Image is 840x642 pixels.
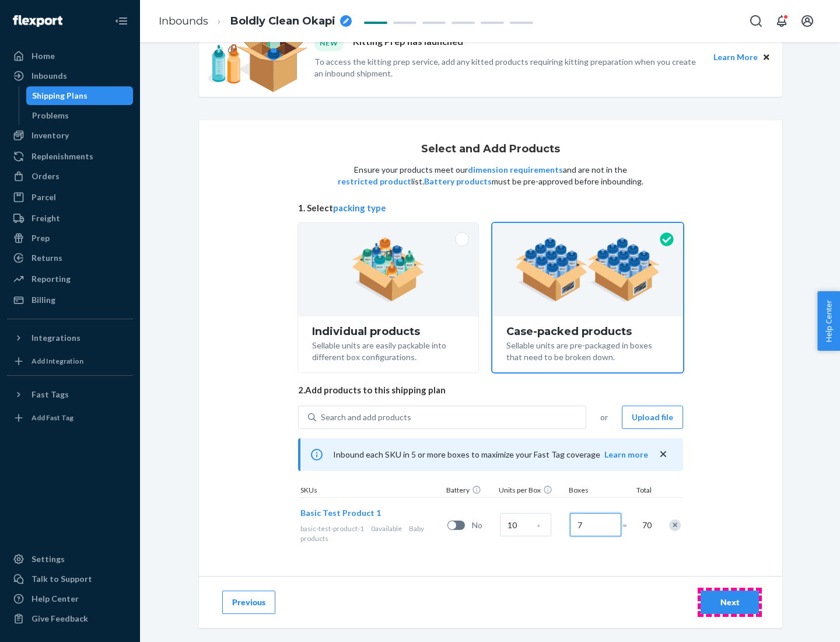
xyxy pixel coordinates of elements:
[640,519,652,531] span: 70
[7,209,133,228] a: Freight
[32,593,79,605] div: Help Center
[32,553,65,565] div: Settings
[300,508,381,518] span: Basic Test Product 1
[468,164,563,176] button: dimension requirements
[371,524,402,533] span: 0 available
[352,238,425,302] img: individual-pack.facf35554cb0f1810c75b2bd6df2d64e.png
[32,273,71,285] div: Reporting
[300,524,364,533] span: basic-test-product-1
[32,573,92,585] div: Talk to Support
[32,170,60,182] div: Orders
[713,51,758,64] button: Learn More
[796,9,819,33] button: Open account menu
[566,485,625,497] div: Boxes
[337,164,645,187] p: Ensure your products meet our and are not in the list. must be pre-approved before inbounding.
[7,589,133,608] a: Help Center
[7,67,133,85] a: Inbounds
[421,144,560,155] h1: Select and Add Products
[32,613,88,624] div: Give Feedback
[32,252,62,264] div: Returns
[314,56,703,79] p: To access the kitting prep service, add any kitted products requiring kitting preparation when yo...
[321,411,411,423] div: Search and add products
[7,409,133,427] a: Add Fast Tag
[13,15,62,27] img: Flexport logo
[7,385,133,404] button: Fast Tags
[298,202,683,214] span: 1. Select
[32,191,56,203] div: Parcel
[500,513,551,536] input: Case Quantity
[506,326,669,337] div: Case-packed products
[314,35,344,51] div: NEW
[570,513,621,536] input: Number of boxes
[338,176,411,187] button: restricted product
[110,9,133,33] button: Close Navigation
[298,384,683,396] span: 2. Add products to this shipping plan
[657,448,669,460] button: close
[149,4,361,39] ol: breadcrumbs
[32,294,55,306] div: Billing
[7,229,133,247] a: Prep
[26,86,134,105] a: Shipping Plans
[222,591,275,614] button: Previous
[230,14,335,29] span: Boldly Clean Okapi
[298,438,683,471] div: Inbound each SKU in 5 or more boxes to maximize your Fast Tag coverage
[298,485,444,497] div: SKUs
[7,126,133,145] a: Inventory
[7,188,133,207] a: Parcel
[26,106,134,125] a: Problems
[604,449,648,460] button: Learn more
[159,15,208,27] a: Inbounds
[600,411,608,423] span: or
[32,151,93,162] div: Replenishments
[7,147,133,166] a: Replenishments
[625,485,654,497] div: Total
[312,337,464,363] div: Sellable units are easily packable into different box configurations.
[760,51,773,64] button: Close
[32,70,67,82] div: Inbounds
[32,50,55,62] div: Home
[7,352,133,371] a: Add Integration
[710,596,749,608] div: Next
[32,110,69,121] div: Problems
[669,519,681,531] div: Remove Item
[7,167,133,186] a: Orders
[32,356,83,366] div: Add Integration
[32,90,87,102] div: Shipping Plans
[32,130,69,141] div: Inventory
[7,550,133,568] a: Settings
[622,406,683,429] button: Upload file
[32,332,80,344] div: Integrations
[7,47,133,65] a: Home
[7,609,133,628] button: Give Feedback
[32,413,73,423] div: Add Fast Tag
[444,485,496,497] div: Battery
[353,35,463,51] p: Kitting Prep has launched
[7,570,133,588] a: Talk to Support
[32,232,50,244] div: Prep
[515,238,660,302] img: case-pack.59cecea509d18c883b923b81aeac6d0b.png
[300,507,381,519] button: Basic Test Product 1
[770,9,793,33] button: Open notifications
[472,519,495,531] span: No
[312,326,464,337] div: Individual products
[7,270,133,288] a: Reporting
[424,176,492,187] button: Battery products
[622,519,634,531] span: =
[32,389,69,400] div: Fast Tags
[817,291,840,351] button: Help Center
[744,9,768,33] button: Open Search Box
[506,337,669,363] div: Sellable units are pre-packaged in boxes that need to be broken down.
[7,329,133,347] button: Integrations
[701,591,759,614] button: Next
[7,249,133,267] a: Returns
[7,291,133,309] a: Billing
[300,524,443,543] div: Baby products
[32,212,60,224] div: Freight
[333,202,386,214] button: packing type
[496,485,566,497] div: Units per Box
